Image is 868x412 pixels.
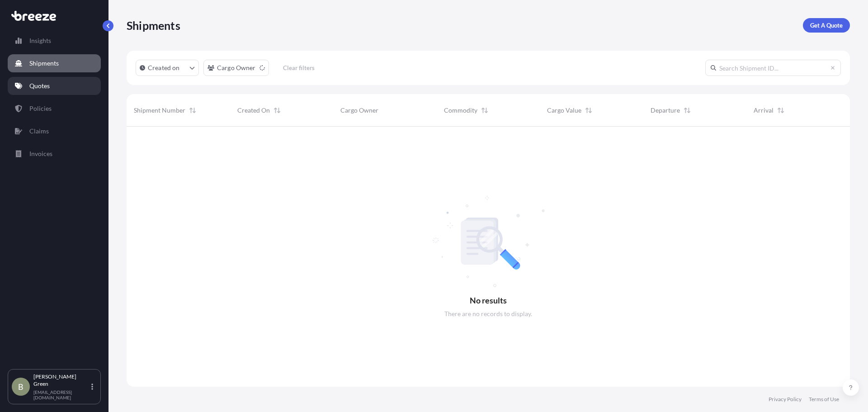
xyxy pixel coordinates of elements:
[29,81,50,90] p: Quotes
[803,18,850,33] a: Get A Quote
[479,105,490,116] button: Sort
[8,32,101,50] a: Insights
[148,63,180,72] p: Created on
[8,77,101,95] a: Quotes
[340,106,378,115] span: Cargo Owner
[705,60,841,76] input: Search Shipment ID...
[33,373,90,388] p: [PERSON_NAME] Green
[127,18,180,33] p: Shipments
[274,61,324,75] button: Clear filters
[217,63,256,72] p: Cargo Owner
[810,21,843,30] p: Get A Quote
[769,396,802,403] a: Privacy Policy
[651,106,680,115] span: Departure
[682,105,693,116] button: Sort
[8,99,101,118] a: Policies
[29,104,52,113] p: Policies
[8,54,101,72] a: Shipments
[444,106,477,115] span: Commodity
[18,382,24,391] span: B
[134,106,185,115] span: Shipment Number
[33,389,90,400] p: [EMAIL_ADDRESS][DOMAIN_NAME]
[272,105,283,116] button: Sort
[283,63,315,72] p: Clear filters
[29,149,52,158] p: Invoices
[754,106,774,115] span: Arrival
[203,60,269,76] button: cargoOwner Filter options
[187,105,198,116] button: Sort
[547,106,581,115] span: Cargo Value
[237,106,270,115] span: Created On
[136,60,199,76] button: createdOn Filter options
[809,396,839,403] a: Terms of Use
[8,145,101,163] a: Invoices
[29,36,51,45] p: Insights
[29,127,49,136] p: Claims
[775,105,786,116] button: Sort
[29,59,59,68] p: Shipments
[8,122,101,140] a: Claims
[583,105,594,116] button: Sort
